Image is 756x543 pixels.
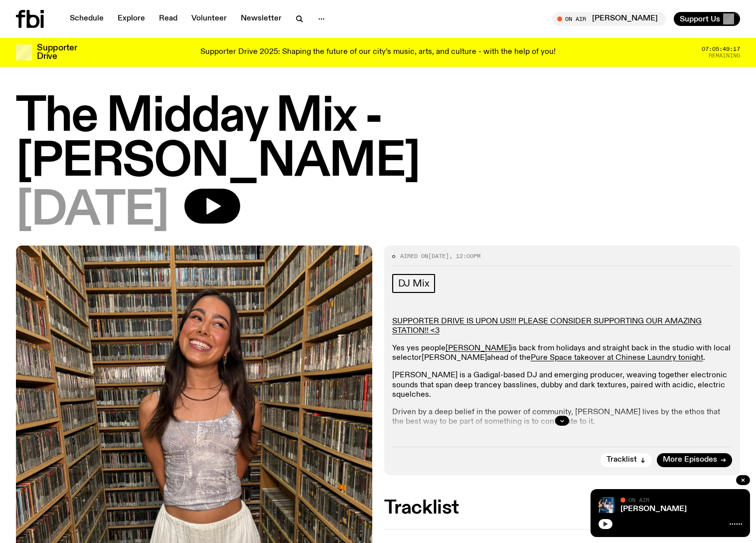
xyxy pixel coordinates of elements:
span: Support Us [680,14,720,23]
span: 07:05:49:17 [702,46,740,52]
p: [PERSON_NAME] is a Gadigal-based DJ and emerging producer, weaving together electronic sounds tha... [392,371,733,400]
span: [DATE] [428,252,449,260]
a: Volunteer [185,12,233,26]
button: On Air[PERSON_NAME] [552,12,666,26]
a: Newsletter [235,12,288,26]
a: Read [153,12,183,26]
p: Yes yes people is back from holidays and straight back in the studio with local selector ahead of... [392,344,733,363]
h1: The Midday Mix - [PERSON_NAME] [16,95,740,185]
a: [PERSON_NAME] [422,354,487,362]
a: DJ Mix [392,274,436,293]
a: [PERSON_NAME] [620,505,687,513]
span: Tracklist [606,456,637,464]
span: On Air [628,497,649,503]
span: , 12:00pm [449,252,480,260]
span: [DATE] [16,189,168,234]
span: More Episodes [663,456,717,464]
button: Support Us [674,12,740,26]
a: Explore [112,12,151,26]
h3: Supporter Drive [37,44,77,61]
a: SUPPORTER DRIVE IS UPON US!!! PLEASE CONSIDER SUPPORTING OUR AMAZING STATION!! <3 [392,317,702,335]
p: Supporter Drive 2025: Shaping the future of our city’s music, arts, and culture - with the help o... [200,48,556,57]
span: DJ Mix [398,278,430,289]
h2: Tracklist [384,499,741,517]
a: More Episodes [657,453,732,467]
span: Aired on [400,252,428,260]
a: [PERSON_NAME] [446,344,511,352]
span: Remaining [709,53,740,58]
button: Tracklist [601,453,652,467]
a: Schedule [64,12,110,26]
a: Pure Space takeover at Chinese Laundry tonight [531,354,703,362]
